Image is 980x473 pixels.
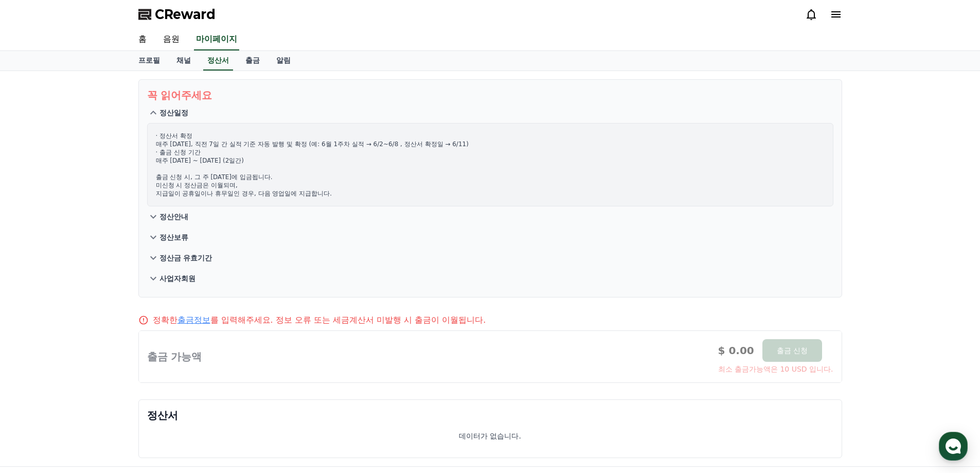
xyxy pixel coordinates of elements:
p: 정산보류 [159,232,188,242]
p: 사업자회원 [159,273,195,284]
p: · 정산서 확정 매주 [DATE], 직전 7일 간 실적 기준 자동 발행 및 확정 (예: 6월 1주차 실적 → 6/2~6/8 , 정산서 확정일 → 6/11) · 출금 신청 기간... [156,132,825,198]
a: 프로필 [130,51,168,71]
a: CReward [138,6,216,23]
a: 마이페이지 [194,29,239,50]
span: 홈 [32,342,39,350]
p: 정산일정 [159,108,188,118]
a: 홈 [130,29,155,50]
a: 출금 [237,51,268,71]
span: 대화 [94,342,106,351]
button: 정산안내 [147,206,833,227]
a: 채널 [168,51,199,71]
button: 사업자회원 [147,268,833,289]
p: 정산서 [147,408,833,423]
p: 정산금 유효기간 [159,253,212,263]
button: 정산일정 [147,102,833,123]
button: 정산보류 [147,227,833,248]
a: 정산서 [203,51,233,71]
a: 홈 [3,326,68,352]
p: 꼭 읽어주세요 [147,88,833,102]
a: 대화 [68,326,133,352]
p: 정확한 를 입력해주세요. 정보 오류 또는 세금계산서 미발행 시 출금이 이월됩니다. [153,314,486,326]
a: 출금정보 [177,315,210,325]
a: 알림 [268,51,299,71]
button: 정산금 유효기간 [147,248,833,268]
span: CReward [155,6,216,23]
span: 설정 [159,342,171,350]
a: 설정 [133,326,198,352]
p: 데이터가 없습니다. [459,431,521,441]
a: 음원 [155,29,188,50]
p: 정산안내 [159,212,188,222]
